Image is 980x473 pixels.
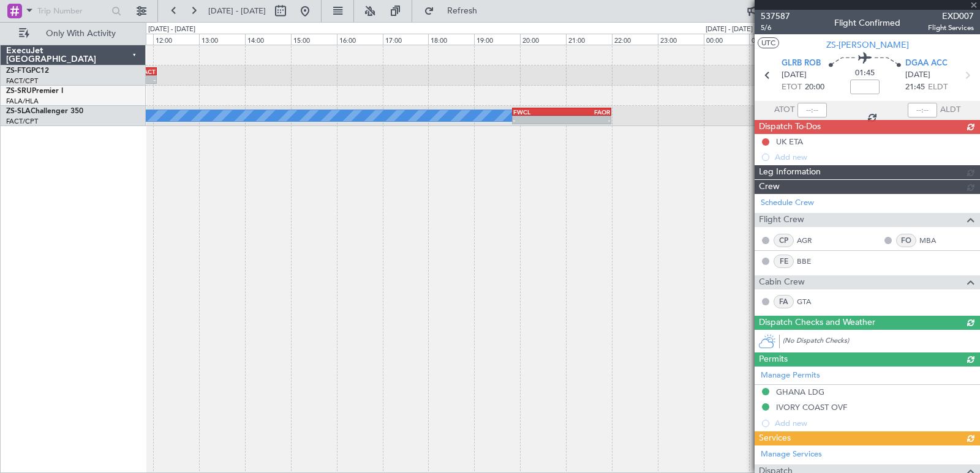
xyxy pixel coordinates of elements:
[153,34,199,45] div: 12:00
[826,39,909,51] span: ZS-[PERSON_NAME]
[208,6,266,17] span: [DATE] - [DATE]
[774,104,794,116] span: ATOT
[782,81,802,94] span: ETOT
[32,29,129,38] span: Only With Activity
[337,34,383,45] div: 16:00
[928,81,948,94] span: ELDT
[428,34,474,45] div: 18:00
[782,69,807,81] span: [DATE]
[148,24,195,35] div: [DATE] - [DATE]
[6,108,83,115] a: ZS-SLAChallenger 350
[905,81,925,94] span: 21:45
[6,108,31,115] span: ZS-SLA
[418,1,492,21] button: Refresh
[513,116,562,124] div: -
[928,10,974,23] span: EXD007
[704,34,750,45] div: 00:00
[749,34,795,45] div: 01:00
[291,34,337,45] div: 15:00
[520,34,566,45] div: 20:00
[6,97,39,106] a: FALA/HLA
[13,24,133,43] button: Only With Activity
[245,34,291,45] div: 14:00
[782,58,821,70] span: GLRB ROB
[562,108,610,116] div: FAOR
[437,7,488,15] span: Refresh
[758,37,779,48] button: UTC
[855,67,875,80] span: 01:45
[805,81,824,94] span: 20:00
[6,88,32,95] span: ZS-SRU
[562,116,610,124] div: -
[940,104,960,116] span: ALDT
[6,117,38,126] a: FACT/CPT
[383,34,429,45] div: 17:00
[474,34,520,45] div: 19:00
[928,23,974,33] span: Flight Services
[834,17,900,29] div: Flight Confirmed
[706,24,753,35] div: [DATE] - [DATE]
[6,67,49,75] a: ZS-FTGPC12
[761,23,790,33] span: 5/6
[761,10,790,23] span: 537587
[566,34,612,45] div: 21:00
[6,76,38,86] a: FACT/CPT
[6,88,63,95] a: ZS-SRUPremier I
[612,34,658,45] div: 22:00
[905,69,930,81] span: [DATE]
[199,34,245,45] div: 13:00
[6,67,31,75] span: ZS-FTG
[513,108,562,116] div: FWCL
[658,34,704,45] div: 23:00
[37,2,108,20] input: Trip Number
[905,58,948,70] span: DGAA ACC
